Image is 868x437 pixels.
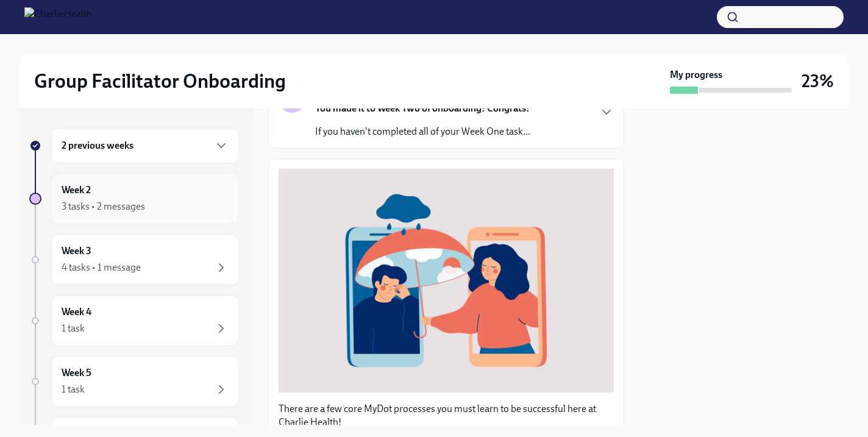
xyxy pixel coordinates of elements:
a: Week 34 tasks • 1 message [29,234,239,285]
h6: Week 3 [62,244,91,258]
div: 3 tasks • 2 messages [62,200,145,213]
h2: Group Facilitator Onboarding [34,69,286,93]
h3: 23% [802,70,834,92]
h6: Week 5 [62,366,91,380]
a: Week 41 task [29,295,239,346]
div: 4 tasks • 1 message [62,261,141,274]
a: Week 51 task [29,356,239,407]
h6: Week 2 [62,183,91,197]
h6: 2 previous weeks [62,139,133,152]
strong: My progress [670,68,722,82]
p: If you haven't completed all of your Week One task... [315,125,530,138]
div: 1 task [62,383,85,396]
img: CharlieHealth [24,7,92,27]
div: 2 previous weeks [51,128,239,163]
p: There are a few core MyDot processes you must learn to be successful here at Charlie Health! [279,402,614,429]
div: 1 task [62,322,85,335]
h6: Week 4 [62,305,91,319]
button: Zoom image [279,169,614,393]
a: Week 23 tasks • 2 messages [29,173,239,224]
